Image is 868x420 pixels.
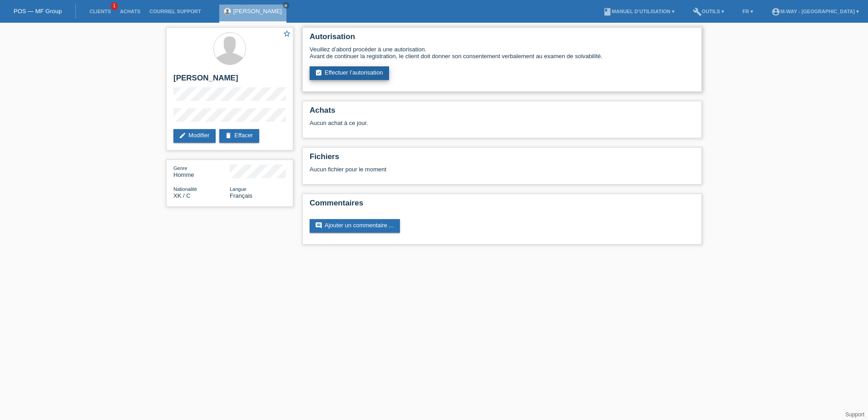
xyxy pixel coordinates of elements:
[230,192,252,199] span: Français
[315,69,322,76] i: assignment_turned_in
[85,9,115,14] a: Clients
[283,2,289,9] a: close
[310,32,695,46] h2: Autorisation
[173,129,216,143] a: editModifier
[173,186,197,192] span: Nationalité
[310,120,695,133] div: Aucun achat à ce jour.
[173,165,187,171] span: Genre
[598,9,679,14] a: bookManuel d’utilisation ▾
[14,8,62,15] a: POS — MF Group
[145,9,205,14] a: Courriel Support
[310,46,695,60] div: Veuillez d’abord procéder à une autorisation. Avant de continuer la registration, le client doit ...
[115,9,145,14] a: Achats
[310,66,389,80] a: assignment_turned_inEffectuer l’autorisation
[688,9,729,14] a: buildOutils ▾
[173,74,286,87] h2: [PERSON_NAME]
[283,30,291,39] a: star_border
[283,30,291,38] i: star_border
[315,222,322,229] i: comment
[173,192,191,199] span: Kosovo / C / 28.03.1986
[310,199,695,212] h2: Commentaires
[233,8,282,15] a: [PERSON_NAME]
[284,3,288,8] i: close
[310,219,400,233] a: commentAjouter un commentaire ...
[310,106,695,120] h2: Achats
[179,132,186,139] i: edit
[219,129,259,143] a: deleteEffacer
[693,7,702,16] i: build
[111,2,118,10] span: 1
[603,7,612,16] i: book
[173,165,230,178] div: Homme
[738,9,758,14] a: FR ▾
[310,166,587,173] div: Aucun fichier pour le moment
[845,411,864,418] a: Support
[767,9,863,14] a: account_circlem-way - [GEOGRAPHIC_DATA] ▾
[225,132,232,139] i: delete
[771,7,780,16] i: account_circle
[230,186,247,192] span: Langue
[310,152,695,166] h2: Fichiers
